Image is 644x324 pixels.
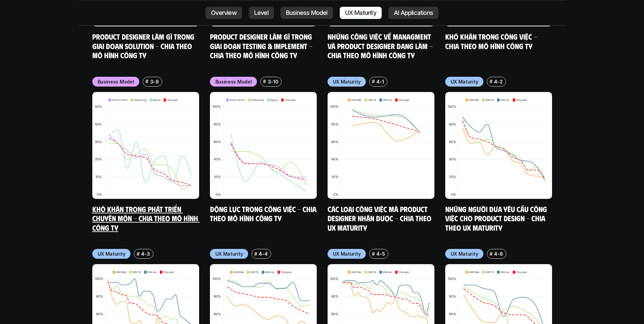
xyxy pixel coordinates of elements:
[215,250,243,257] p: UX Maturity
[333,78,361,85] p: UX Maturity
[249,7,274,19] a: Level
[372,79,375,84] h6: #
[333,250,361,257] p: UX Maturity
[98,78,134,85] p: Business Model
[451,78,478,85] p: UX Maturity
[376,250,385,257] p: 4-5
[345,9,376,16] p: UX Maturity
[210,32,314,60] a: Product Designer làm gì trong giai đoạn Testing & Implement - Chia theo mô hình công ty
[268,78,279,85] p: 3-10
[340,7,382,19] a: UX Maturity
[494,78,502,85] p: 4-2
[215,78,252,85] p: Business Model
[445,204,549,232] a: Những người đưa yêu cầu công việc cho Product Design - Chia theo UX Maturity
[328,32,434,60] a: Những công việc về Managment và Product Designer đang làm - Chia theo mô hình công ty
[281,7,333,19] a: Business Model
[211,9,237,16] p: Overview
[210,204,318,223] a: Động lực trong công việc - Chia theo mô hình công ty
[92,32,196,60] a: Product Designer làm gì trong giai đoạn Solution - Chia theo mô hình công ty
[98,250,125,257] p: UX Maturity
[376,78,384,85] p: 4-1
[263,79,266,84] h6: #
[445,32,539,50] a: Khó khăn trong công việc - Chia theo mô hình công ty
[451,250,478,257] p: UX Maturity
[150,78,159,85] p: 3-9
[92,204,200,232] a: Khó khăn trong phát triển chuyên môn - Chia theo mô hình công ty
[490,79,493,84] h6: #
[141,250,150,257] p: 4-3
[328,204,433,232] a: Các loại công việc mà Product Designer nhận được - Chia theo UX Maturity
[490,251,493,256] h6: #
[254,251,257,256] h6: #
[394,9,433,16] p: AI Applications
[494,250,503,257] p: 4-6
[145,79,148,84] h6: #
[259,250,267,257] p: 4-4
[137,251,140,256] h6: #
[254,9,268,16] p: Level
[286,9,328,16] p: Business Model
[372,251,375,256] h6: #
[206,7,242,19] a: Overview
[388,7,438,19] a: AI Applications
